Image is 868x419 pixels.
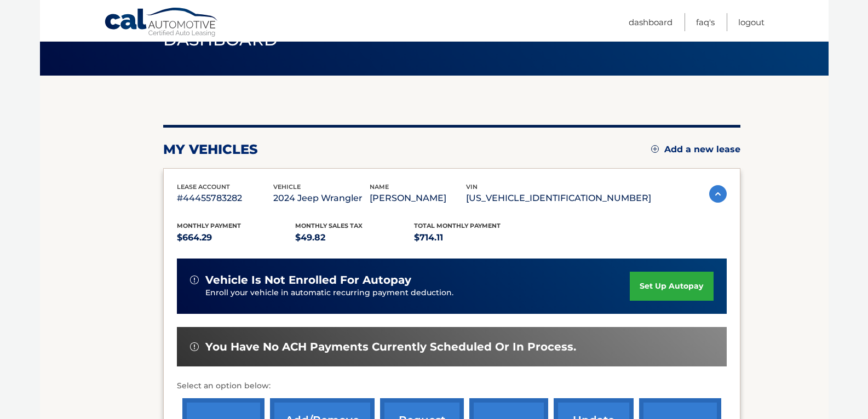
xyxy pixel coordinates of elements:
[177,183,230,191] span: lease account
[190,275,199,284] img: alert-white.svg
[651,145,659,153] img: add.svg
[205,273,411,287] span: vehicle is not enrolled for autopay
[163,141,258,158] h2: my vehicles
[414,222,501,229] span: Total Monthly Payment
[177,230,296,245] p: $664.29
[370,183,389,191] span: name
[273,183,301,191] span: vehicle
[295,222,363,229] span: Monthly sales Tax
[709,185,727,203] img: accordion-active.svg
[466,183,478,191] span: vin
[466,191,651,206] p: [US_VEHICLE_IDENTIFICATION_NUMBER]
[177,222,241,229] span: Monthly Payment
[370,191,466,206] p: [PERSON_NAME]
[205,287,630,299] p: Enroll your vehicle in automatic recurring payment deduction.
[273,191,370,206] p: 2024 Jeep Wrangler
[295,230,414,245] p: $49.82
[177,191,273,206] p: #44455783282
[177,380,727,393] p: Select an option below:
[630,272,713,301] a: set up autopay
[205,340,576,354] span: You have no ACH payments currently scheduled or in process.
[104,7,219,39] a: Cal Automotive
[738,13,764,31] a: Logout
[190,342,199,351] img: alert-white.svg
[651,144,740,155] a: Add a new lease
[696,13,715,31] a: FAQ's
[629,13,672,31] a: Dashboard
[414,230,533,245] p: $714.11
